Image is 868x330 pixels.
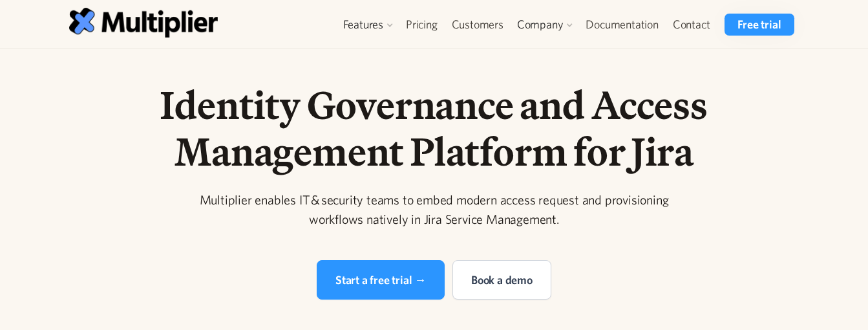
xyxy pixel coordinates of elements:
a: Start a free trial → [317,260,445,300]
a: Free trial [725,14,794,36]
div: Features [343,17,383,32]
a: Contact [666,14,717,36]
a: Pricing [399,14,445,36]
a: Customers [445,14,511,36]
div: Book a demo [471,271,533,289]
div: Start a free trial → [335,271,426,289]
h1: Identity Governance and Access Management Platform for Jira [103,82,765,175]
div: Multiplier enables IT & security teams to embed modern access request and provisioning workflows ... [186,190,683,229]
div: Company [517,17,564,32]
a: Book a demo [452,260,551,300]
a: Documentation [578,14,665,36]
